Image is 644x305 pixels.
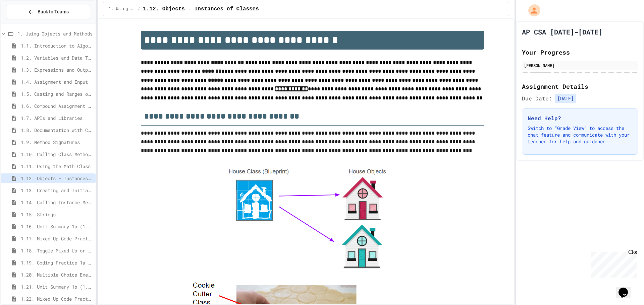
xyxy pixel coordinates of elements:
span: 1.7. APIs and Libraries [21,115,93,122]
p: Switch to "Grade View" to access the chat feature and communicate with your teacher for help and ... [528,125,632,145]
span: 1.8. Documentation with Comments and Preconditions [21,127,93,134]
span: 1.22. Mixed Up Code Practice 1b (1.7-1.15) [21,295,93,302]
span: Back to Teams [38,8,69,15]
span: 1.16. Unit Summary 1a (1.1-1.6) [21,223,93,230]
span: [DATE] [555,94,576,103]
span: 1.10. Calling Class Methods [21,151,93,158]
h2: Assignment Details [522,82,638,91]
span: 1.20. Multiple Choice Exercises for Unit 1a (1.1-1.6) [21,271,93,278]
iframe: chat widget [616,278,637,298]
span: Due Date: [522,94,552,102]
span: 1.18. Toggle Mixed Up or Write Code Practice 1.1-1.6 [21,247,93,254]
span: 1.5. Casting and Ranges of Values [21,90,93,97]
h2: Your Progress [522,48,638,57]
span: 1.12. Objects - Instances of Classes [143,5,259,13]
span: 1.17. Mixed Up Code Practice 1.1-1.6 [21,235,93,242]
div: Chat with us now!Close [3,3,46,43]
span: 1.14. Calling Instance Methods [21,199,93,206]
span: 1.19. Coding Practice 1a (1.1-1.6) [21,259,93,266]
span: 1.3. Expressions and Output [New] [21,66,93,73]
span: / [138,6,140,12]
span: 1.1. Introduction to Algorithms, Programming, and Compilers [21,42,93,49]
span: 1. Using Objects and Methods [17,30,93,37]
span: 1.4. Assignment and Input [21,78,93,85]
div: My Account [521,3,542,18]
div: [PERSON_NAME] [524,62,636,68]
span: 1.6. Compound Assignment Operators [21,102,93,109]
span: 1.9. Method Signatures [21,139,93,146]
h3: Need Help? [528,114,632,122]
span: 1.13. Creating and Initializing Objects: Constructors [21,187,93,194]
h1: AP CSA [DATE]-[DATE] [522,27,602,36]
button: Back to Teams [6,5,90,19]
span: 1. Using Objects and Methods [109,6,135,12]
iframe: chat widget [588,249,637,278]
span: 1.15. Strings [21,211,93,218]
span: 1.2. Variables and Data Types [21,54,93,61]
span: 1.11. Using the Math Class [21,163,93,170]
span: 1.21. Unit Summary 1b (1.7-1.15) [21,283,93,290]
span: 1.12. Objects - Instances of Classes [21,175,93,182]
